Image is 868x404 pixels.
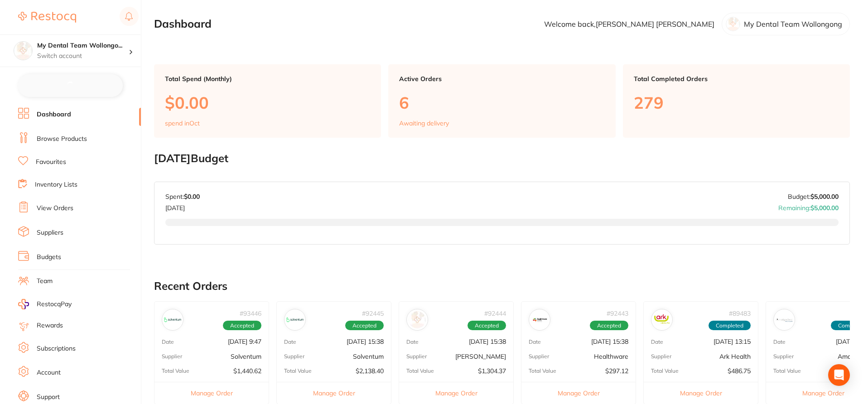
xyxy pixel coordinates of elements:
[478,367,506,375] p: $1,304.37
[810,192,839,201] strong: $5,000.00
[240,310,261,317] p: # 93446
[154,280,850,293] h2: Recent Orders
[773,368,801,374] p: Total Value
[651,339,663,345] p: Date
[529,339,541,345] p: Date
[591,338,628,345] p: [DATE] 15:38
[347,338,384,345] p: [DATE] 15:38
[388,64,615,138] a: Active Orders6Awaiting delivery
[37,204,73,213] a: View Orders
[165,201,200,212] p: [DATE]
[810,204,839,212] strong: $5,000.00
[284,353,304,360] p: Supplier
[469,338,506,345] p: [DATE] 15:38
[399,120,449,127] p: Awaiting delivery
[165,75,370,82] p: Total Spend (Monthly)
[399,75,604,82] p: Active Orders
[18,299,72,309] a: RestocqPay
[356,367,384,375] p: $2,138.40
[165,193,200,200] p: Spent:
[154,64,381,138] a: Total Spend (Monthly)$0.00spend inOct
[154,382,269,404] button: Manage Order
[284,368,312,374] p: Total Value
[165,93,370,112] p: $0.00
[484,310,506,317] p: # 92444
[286,311,304,328] img: Solventum
[709,321,751,331] span: Completed
[409,311,426,328] img: Henry Schein Halas
[590,321,628,331] span: Accepted
[728,367,751,375] p: $486.75
[468,321,506,331] span: Accepted
[37,344,76,353] a: Subscriptions
[35,180,77,189] a: Inventory Lists
[634,75,839,82] p: Total Completed Orders
[18,299,29,309] img: RestocqPay
[362,310,384,317] p: # 92445
[623,64,850,138] a: Total Completed Orders279
[345,321,384,331] span: Accepted
[184,192,200,201] strong: $0.00
[162,368,189,374] p: Total Value
[607,310,628,317] p: # 92443
[776,311,793,328] img: Amalgadent
[406,353,427,360] p: Supplier
[228,338,261,345] p: [DATE] 9:47
[644,382,758,404] button: Manage Order
[231,353,261,360] p: Solventum
[37,393,60,402] a: Support
[529,368,556,374] p: Total Value
[37,300,72,309] span: RestocqPay
[18,7,76,28] a: Restocq Logo
[37,321,63,330] a: Rewards
[773,339,786,345] p: Date
[406,339,419,345] p: Date
[154,18,212,30] h2: Dashboard
[233,367,261,375] p: $1,440.62
[223,321,261,331] span: Accepted
[37,228,63,237] a: Suppliers
[719,353,751,360] p: Ark Health
[531,311,548,328] img: Healthware
[165,120,200,127] p: spend in Oct
[37,41,129,50] h4: My Dental Team Wollongong
[277,382,391,404] button: Manage Order
[651,353,671,360] p: Supplier
[744,20,842,28] p: My Dental Team Wollongong
[164,311,181,328] img: Solventum
[37,368,61,377] a: Account
[653,311,670,328] img: Ark Health
[399,93,604,112] p: 6
[714,338,751,345] p: [DATE] 13:15
[36,158,66,167] a: Favourites
[162,353,182,360] p: Supplier
[14,42,32,60] img: My Dental Team Wollongong
[634,93,839,112] p: 279
[788,193,839,200] p: Budget:
[37,277,53,286] a: Team
[406,368,434,374] p: Total Value
[605,367,628,375] p: $297.12
[773,353,794,360] p: Supplier
[521,382,636,404] button: Manage Order
[399,382,513,404] button: Manage Order
[284,339,296,345] p: Date
[778,201,839,212] p: Remaining:
[154,152,850,165] h2: [DATE] Budget
[729,310,751,317] p: # 89483
[455,353,506,360] p: [PERSON_NAME]
[544,20,714,28] p: Welcome back, [PERSON_NAME] [PERSON_NAME]
[651,368,679,374] p: Total Value
[828,364,850,386] div: Open Intercom Messenger
[37,253,61,262] a: Budgets
[37,52,129,61] p: Switch account
[594,353,628,360] p: Healthware
[162,339,174,345] p: Date
[37,135,87,144] a: Browse Products
[18,12,76,23] img: Restocq Logo
[37,110,71,119] a: Dashboard
[529,353,549,360] p: Supplier
[353,353,384,360] p: Solventum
